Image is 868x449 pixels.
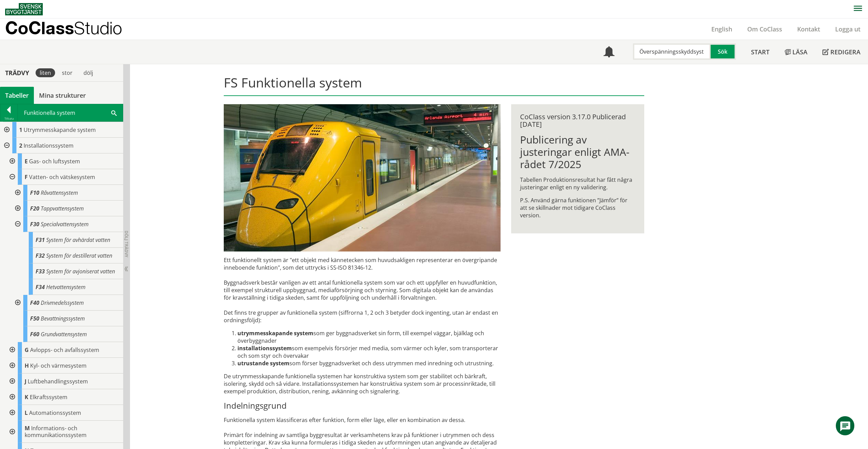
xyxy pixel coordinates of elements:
[25,158,28,165] span: E
[751,48,769,56] span: Start
[5,24,122,32] p: CoClass
[30,220,39,228] span: F30
[46,252,112,259] span: System för destillerat vatten
[237,359,289,367] strong: utrustande system
[58,68,77,77] div: stor
[29,158,80,165] span: Gas- och luftsystem
[19,126,22,134] span: 1
[25,424,30,432] span: M
[46,283,86,291] span: Hetvattensystem
[41,330,87,338] span: Grundvattensystem
[743,40,777,64] a: Start
[25,378,26,385] span: J
[30,346,99,354] span: Avlopps- och avfallssystem
[30,205,39,212] span: F20
[224,75,644,96] h1: FS Funktionella system
[5,18,137,40] a: CoClassStudio
[237,344,292,352] strong: installationssystem
[79,68,97,77] div: dölj
[30,393,67,401] span: Elkraftssystem
[41,220,89,228] span: Specialvattensystem
[24,142,74,149] span: Installationssystem
[41,205,84,212] span: Tappvattensystem
[25,393,28,401] span: K
[74,18,122,38] span: Studio
[25,409,28,417] span: L
[28,378,88,385] span: Luftbehandlingssystem
[520,176,635,191] p: Tabellen Produktionsresultat har fått några justeringar enligt en ny validering.
[790,25,828,33] a: Kontakt
[36,283,45,291] span: F34
[46,236,110,244] span: System för avhärdat vatten
[520,196,635,219] p: P.S. Använd gärna funktionen ”Jämför” för att se skillnader mot tidigare CoClass version.
[30,299,39,307] span: F40
[1,69,33,77] div: Trädvy
[30,362,87,369] span: Kyl- och värmesystem
[36,68,55,77] div: liten
[41,189,78,196] span: Råvattensystem
[36,268,45,275] span: F33
[5,3,43,15] img: Svensk Byggtjänst
[237,329,313,337] strong: utrymmesskapande system
[224,400,501,411] h3: Indelningsgrund
[30,315,39,322] span: F50
[520,113,635,128] div: CoClass version 3.17.0 Publicerad [DATE]
[237,359,501,367] li: som förser byggnadsverket och dess utrymmen med inredning och utrustning.
[792,48,807,56] span: Läsa
[237,344,501,359] li: som exempelvis försörjer med media, som värmer och kyler, som trans­porterar och som styr och öve...
[830,48,860,56] span: Redigera
[25,346,29,354] span: G
[224,104,501,251] img: arlanda-express-2.jpg
[29,409,81,417] span: Automationssystem
[520,134,635,171] h1: Publicering av justeringar enligt AMA-rådet 7/2025
[604,47,614,58] span: Notifikationer
[711,43,736,60] button: Sök
[18,104,123,121] div: Funktionella system
[25,362,29,369] span: H
[237,329,501,344] li: som ger byggnadsverket sin form, till exempel väggar, bjälklag och överbyggnader
[36,252,45,259] span: F32
[25,424,87,439] span: Informations- och kommunikationssystem
[815,40,868,64] a: Redigera
[25,173,28,181] span: F
[34,87,91,104] a: Mina strukturer
[29,173,95,181] span: Vatten- och vätskesystem
[19,142,22,149] span: 2
[0,116,17,121] div: Tillbaka
[740,25,790,33] a: Om CoClass
[41,315,85,322] span: Bevattningssystem
[111,109,117,116] span: Sök i tabellen
[36,236,45,244] span: F31
[24,126,96,134] span: Utrymmesskapande system
[30,189,39,196] span: F10
[41,299,84,307] span: Drivmedelssystem
[46,268,115,275] span: System för avjoniserat vatten
[704,25,740,33] a: English
[633,43,711,60] input: Sök
[124,231,129,257] span: Dölj trädvy
[30,330,39,338] span: F60
[828,25,868,33] a: Logga ut
[777,40,815,64] a: Läsa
